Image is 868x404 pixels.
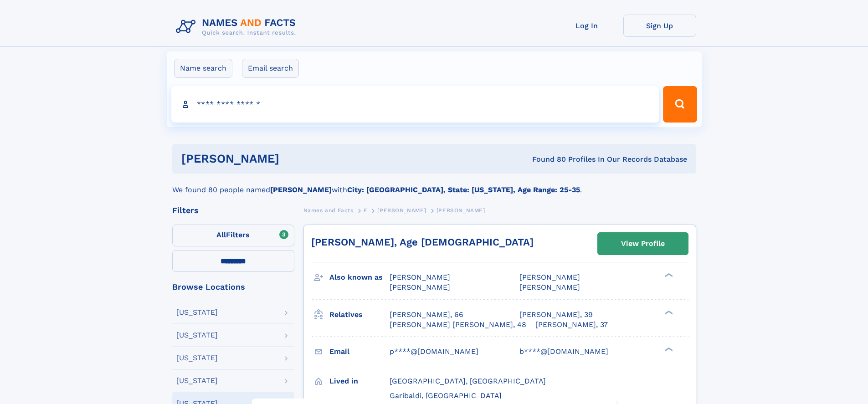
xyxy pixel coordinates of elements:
[377,205,426,216] a: [PERSON_NAME]
[171,86,659,123] input: search input
[519,273,580,281] span: [PERSON_NAME]
[390,377,546,385] span: [GEOGRAPHIC_DATA], [GEOGRAPHIC_DATA]
[390,391,502,400] span: Garibaldi, [GEOGRAPHIC_DATA]
[181,153,406,164] h1: [PERSON_NAME]
[663,272,673,278] div: ❯
[364,205,367,216] a: F
[347,185,580,194] b: City: [GEOGRAPHIC_DATA], State: [US_STATE], Age Range: 25-35
[663,309,673,315] div: ❯
[216,230,226,239] span: All
[176,377,218,384] div: [US_STATE]
[176,354,218,362] div: [US_STATE]
[519,310,593,320] a: [PERSON_NAME], 39
[329,373,390,389] h3: Lived in
[174,59,232,78] label: Name search
[172,15,303,39] img: Logo Names and Facts
[270,185,332,194] b: [PERSON_NAME]
[329,344,390,359] h3: Email
[172,283,294,291] div: Browse Locations
[390,320,526,330] a: [PERSON_NAME] [PERSON_NAME], 48
[663,86,697,123] button: Search Button
[663,346,673,352] div: ❯
[329,270,390,285] h3: Also known as
[377,207,426,214] span: [PERSON_NAME]
[329,307,390,322] h3: Relatives
[535,320,608,330] a: [PERSON_NAME], 37
[172,225,294,246] label: Filters
[390,310,463,320] a: [PERSON_NAME], 66
[172,174,696,195] div: We found 80 people named with .
[390,283,450,291] span: [PERSON_NAME]
[311,236,534,248] a: [PERSON_NAME], Age [DEMOGRAPHIC_DATA]
[623,15,696,37] a: Sign Up
[550,15,623,37] a: Log In
[176,332,218,339] div: [US_STATE]
[621,233,665,254] div: View Profile
[390,273,450,281] span: [PERSON_NAME]
[406,154,687,164] div: Found 80 Profiles In Our Records Database
[242,59,299,78] label: Email search
[437,207,485,214] span: [PERSON_NAME]
[172,206,294,215] div: Filters
[176,309,218,316] div: [US_STATE]
[519,283,580,291] span: [PERSON_NAME]
[598,233,688,255] a: View Profile
[364,207,367,214] span: F
[303,205,354,216] a: Names and Facts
